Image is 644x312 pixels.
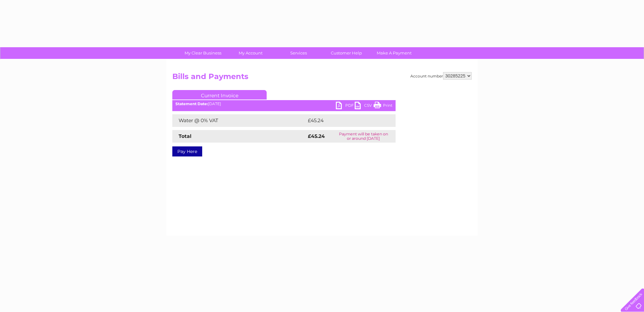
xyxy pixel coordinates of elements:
[172,114,306,127] td: Water @ 0% VAT
[355,102,374,111] a: CSV
[331,130,396,143] td: Payment will be taken on or around [DATE]
[374,102,392,111] a: Print
[410,72,472,80] div: Account number
[179,133,192,139] strong: Total
[172,72,472,84] h2: Bills and Payments
[177,47,229,59] a: My Clear Business
[273,47,325,59] a: Services
[320,47,372,59] a: Customer Help
[336,102,355,111] a: PDF
[172,146,202,156] a: Pay Here
[175,101,208,106] b: Statement Date:
[306,114,383,127] td: £45.24
[368,47,420,59] a: Make A Payment
[225,47,277,59] a: My Account
[172,90,267,99] a: Current Invoice
[308,133,325,139] strong: £45.24
[172,102,396,106] div: [DATE]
